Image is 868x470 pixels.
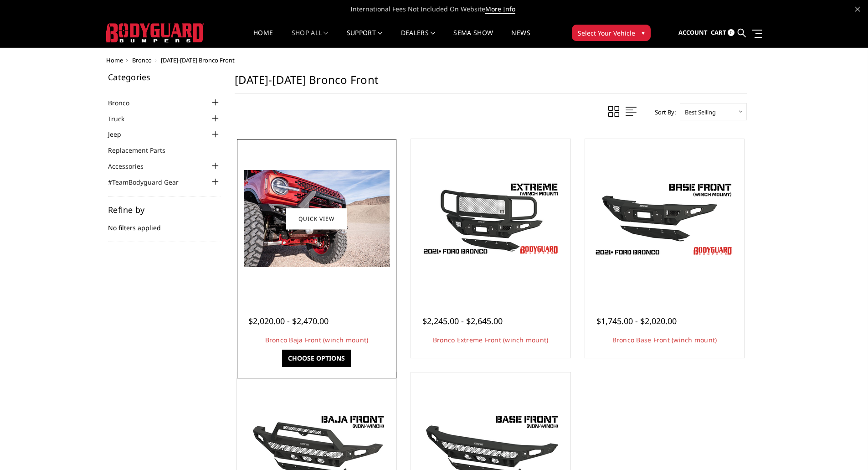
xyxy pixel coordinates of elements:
a: #TeamBodyguard Gear [108,177,190,187]
img: Bronco Baja Front (winch mount) [244,170,390,267]
a: shop all [292,30,329,47]
a: Choose Options [282,350,351,367]
a: Freedom Series - Bronco Base Front Bumper Bronco Base Front (winch mount) [587,141,742,296]
span: $2,245.00 - $2,645.00 [422,315,503,326]
a: Account [678,21,708,45]
a: More Info [485,5,515,14]
div: No filters applied [108,206,221,242]
a: Bronco [132,56,152,64]
h1: [DATE]-[DATE] Bronco Front [235,73,747,94]
iframe: Chat Widget [822,426,868,470]
h5: Categories [108,73,221,81]
span: $2,020.00 - $2,470.00 [248,315,329,326]
a: SEMA Show [453,30,493,47]
button: Select Your Vehicle [572,25,651,41]
a: Bronco Extreme Front (winch mount) Bronco Extreme Front (winch mount) [413,141,568,296]
a: Jeep [108,129,133,139]
span: [DATE]-[DATE] Bronco Front [161,56,235,64]
a: Truck [108,114,136,124]
a: Bronco [108,98,141,108]
a: Home [253,30,273,47]
a: Cart 0 [711,21,734,45]
a: Support [347,30,383,47]
a: Bronco Baja Front (winch mount) [265,336,369,344]
label: Sort By: [650,105,676,119]
a: Replacement Parts [108,145,177,155]
a: Bronco Extreme Front (winch mount) [433,336,549,344]
img: BODYGUARD BUMPERS [106,23,204,42]
a: Accessories [108,161,155,171]
a: Bronco Base Front (winch mount) [612,336,717,344]
a: Quick view [286,208,347,229]
span: Cart [711,28,726,36]
a: News [511,30,530,47]
span: Account [678,28,708,36]
a: Dealers [401,30,436,47]
a: Home [106,56,123,64]
span: Select Your Vehicle [578,28,635,38]
span: 0 [728,29,734,36]
span: ▾ [642,28,645,37]
h5: Refine by [108,206,221,214]
a: Bodyguard Ford Bronco Bronco Baja Front (winch mount) [239,141,394,296]
span: $1,745.00 - $2,020.00 [596,315,677,326]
